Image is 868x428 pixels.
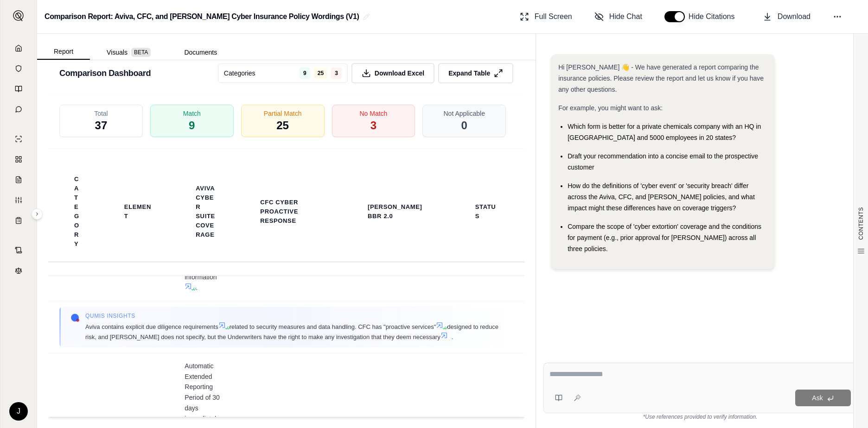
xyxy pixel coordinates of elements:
th: [PERSON_NAME] BBR 2.0 [357,197,442,227]
a: Claim Coverage [6,170,31,189]
th: Aviva Cyber Suite Coverage [185,178,227,245]
a: Custom Report [6,191,31,209]
span: Hide Citations [689,11,740,22]
span: Hi [PERSON_NAME] 👋 - We have generated a report comparing the insurance policies. Please review t... [558,63,764,93]
div: J [9,402,28,421]
a: Prompt Library [6,80,31,98]
button: Full Screen [516,7,576,26]
button: Ask [795,390,851,406]
button: Expand Table [438,63,513,83]
span: Partial Match [264,109,302,118]
a: Single Policy [6,130,31,148]
span: Qumis INSIGHTS [85,312,502,320]
span: Which form is better for a private chemicals company with an HQ in [GEOGRAPHIC_DATA] and 5000 emp... [568,123,761,141]
a: Documents Vault [6,59,31,78]
button: Expand sidebar [9,6,28,25]
span: No Match [359,109,387,118]
span: Download [778,11,811,22]
div: *Use references provided to verify information. [543,413,857,421]
span: CONTENTS [857,207,865,240]
span: Total [94,109,108,118]
button: Download Excel [351,63,434,83]
a: Chat [6,100,31,119]
span: 25 [276,118,289,133]
a: Policy Comparisons [6,150,31,169]
span: 9 [300,68,310,79]
span: For example, you might want to ask: [558,104,663,112]
th: CFC Cyber Proactive Response [249,192,334,231]
th: Category [63,169,91,254]
th: Status [464,197,510,227]
span: How do the definitions of 'cyber event' or 'security breach' differ across the Aviva, CFC, and [P... [568,182,755,212]
a: Coverage Table [6,211,31,230]
a: Contract Analysis [6,241,31,259]
img: Expand sidebar [13,10,24,21]
span: Full Screen [535,11,572,22]
span: Ask [812,394,823,402]
span: 3 [370,118,377,133]
span: BETA [131,48,151,57]
button: Download [759,7,814,26]
span: Not Applicable [444,109,485,118]
span: Expand Table [448,69,490,78]
span: Compare the scope of 'cyber extortion' coverage and the conditions for payment (e.g., prior appro... [568,223,761,252]
th: Element [113,197,162,227]
span: 3 [331,68,342,79]
button: Expand sidebar [32,208,43,220]
button: Report [37,44,90,60]
span: 9 [189,118,195,133]
span: 25 [314,68,327,79]
span: Match [183,109,201,118]
span: Categories [224,69,255,78]
span: Hide Chat [609,11,642,22]
span: Download Excel [375,69,424,78]
h3: Comparison Dashboard [59,65,151,82]
button: Hide Chat [591,7,646,26]
span: 0 [461,118,467,133]
a: Legal Search Engine [6,261,31,280]
a: Home [6,39,31,57]
h2: Comparison Report: Aviva, CFC, and [PERSON_NAME] Cyber Insurance Policy Wordings (V1) [45,8,359,25]
img: Qumis [70,313,80,322]
button: Visuals [90,45,167,60]
button: Documents [167,45,234,60]
span: Aviva contains explicit due diligence requirements related to security measures and data handling... [85,321,502,342]
button: Categories9253 [218,63,348,83]
span: Draft your recommendation into a concise email to the prospective customer [568,152,758,171]
span: 37 [95,118,108,133]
